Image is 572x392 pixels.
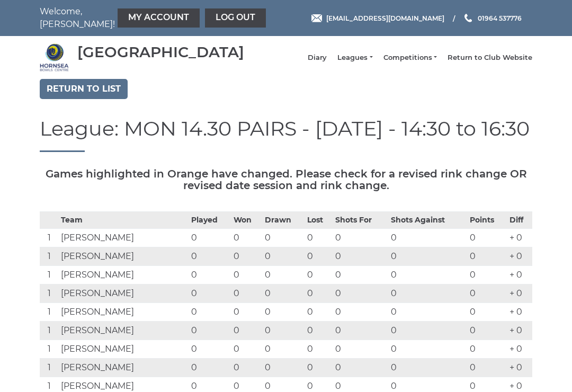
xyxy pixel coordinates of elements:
th: Diff [507,211,532,228]
th: Team [58,211,189,228]
td: [PERSON_NAME] [58,302,189,321]
td: 0 [189,228,231,247]
td: 0 [467,265,507,284]
td: 1 [40,284,58,302]
td: 0 [231,340,262,358]
td: 0 [305,265,333,284]
td: + 0 [507,302,532,321]
h5: Games highlighted in Orange have changed. Please check for a revised rink change OR revised date ... [40,168,532,191]
td: 0 [305,302,333,321]
td: 1 [40,247,58,265]
td: 0 [262,340,305,358]
img: Email [311,14,322,22]
td: + 0 [507,228,532,247]
td: 0 [467,340,507,358]
td: 0 [305,358,333,377]
a: Return to list [40,79,128,99]
span: [EMAIL_ADDRESS][DOMAIN_NAME] [326,14,444,22]
th: Shots For [333,211,388,228]
td: 0 [333,358,388,377]
td: [PERSON_NAME] [58,284,189,302]
td: 0 [262,265,305,284]
td: 0 [305,321,333,340]
td: 0 [231,228,262,247]
img: Hornsea Bowls Centre [40,43,69,72]
td: 0 [305,284,333,302]
h1: League: MON 14.30 PAIRS - [DATE] - 14:30 to 16:30 [40,118,532,152]
td: 0 [231,321,262,340]
a: Phone us 01964 537776 [463,13,522,23]
td: 1 [40,340,58,358]
td: 0 [388,228,467,247]
td: + 0 [507,247,532,265]
th: Lost [305,211,333,228]
td: 0 [189,247,231,265]
td: 0 [333,247,388,265]
nav: Welcome, [PERSON_NAME]! [40,5,236,31]
td: 0 [388,284,467,302]
td: 0 [189,284,231,302]
td: [PERSON_NAME] [58,340,189,358]
th: Points [467,211,507,228]
td: 0 [305,340,333,358]
td: 0 [333,284,388,302]
td: 0 [262,358,305,377]
td: 0 [388,321,467,340]
td: 0 [262,321,305,340]
div: [GEOGRAPHIC_DATA] [77,44,244,60]
th: Played [189,211,231,228]
td: [PERSON_NAME] [58,358,189,377]
td: 1 [40,358,58,377]
td: 0 [189,358,231,377]
td: 0 [231,302,262,321]
td: + 0 [507,265,532,284]
td: 0 [467,247,507,265]
td: [PERSON_NAME] [58,228,189,247]
td: 0 [231,358,262,377]
td: 0 [333,265,388,284]
a: Log out [205,8,266,28]
td: 0 [333,321,388,340]
td: 0 [388,358,467,377]
td: 0 [262,228,305,247]
td: 0 [231,247,262,265]
td: 0 [467,321,507,340]
td: 0 [467,358,507,377]
td: [PERSON_NAME] [58,265,189,284]
td: [PERSON_NAME] [58,247,189,265]
span: 01964 537776 [478,14,522,22]
th: Drawn [262,211,305,228]
td: 1 [40,321,58,340]
td: 0 [388,265,467,284]
a: Email [EMAIL_ADDRESS][DOMAIN_NAME] [311,13,444,23]
a: Leagues [337,53,372,63]
th: Won [231,211,262,228]
td: 0 [189,321,231,340]
td: 1 [40,265,58,284]
td: 1 [40,302,58,321]
td: 0 [189,302,231,321]
td: 0 [333,228,388,247]
td: 0 [231,284,262,302]
td: 0 [467,284,507,302]
td: 0 [388,302,467,321]
td: + 0 [507,321,532,340]
img: Phone us [464,14,472,22]
td: 0 [467,302,507,321]
td: 0 [189,340,231,358]
td: 0 [262,247,305,265]
td: 0 [189,265,231,284]
td: [PERSON_NAME] [58,321,189,340]
td: + 0 [507,284,532,302]
td: 0 [262,302,305,321]
a: Competitions [383,53,437,63]
th: Shots Against [388,211,467,228]
a: Diary [308,53,327,63]
td: 0 [333,340,388,358]
td: 1 [40,228,58,247]
td: 0 [305,247,333,265]
td: 0 [333,302,388,321]
td: 0 [388,340,467,358]
a: My Account [118,8,200,28]
td: 0 [231,265,262,284]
